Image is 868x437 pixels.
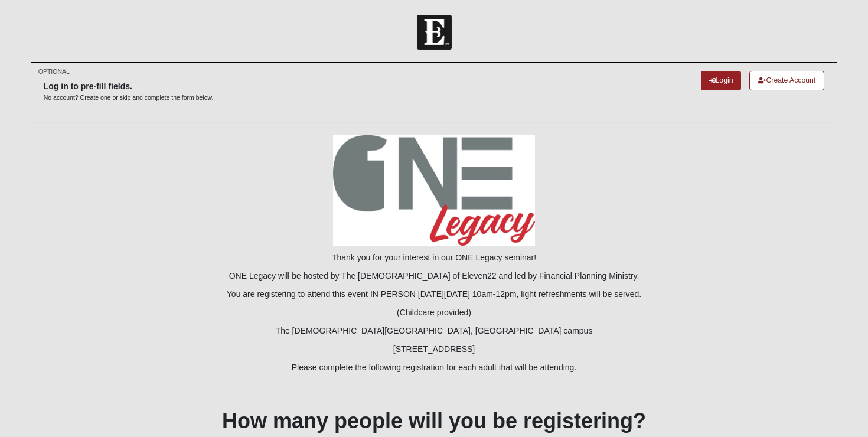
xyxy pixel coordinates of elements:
small: OPTIONAL [38,67,70,76]
a: Login [701,71,742,90]
p: (Childcare provided) [31,306,838,319]
img: Church of Eleven22 Logo [417,15,452,50]
p: You are registering to attend this event IN PERSON [DATE][DATE] 10am-12pm, light refreshments wil... [31,288,838,301]
p: [STREET_ADDRESS] [31,343,838,356]
p: Thank you for your interest in our ONE Legacy seminar! [31,252,838,264]
a: Create Account [749,71,824,90]
h6: Log in to pre-fill fields. [44,81,214,92]
p: The [DEMOGRAPHIC_DATA][GEOGRAPHIC_DATA], [GEOGRAPHIC_DATA] campus [31,325,838,337]
p: Please complete the following registration for each adult that will be attending. [31,361,838,374]
h1: How many people will you be registering? [31,408,838,433]
p: ONE Legacy will be hosted by The [DEMOGRAPHIC_DATA] of Eleven22 and led by Financial Planning Min... [31,270,838,282]
p: No account? Create one or skip and complete the form below. [44,93,214,102]
img: ONE_Legacy_logo_FINAL.jpg [333,135,535,246]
